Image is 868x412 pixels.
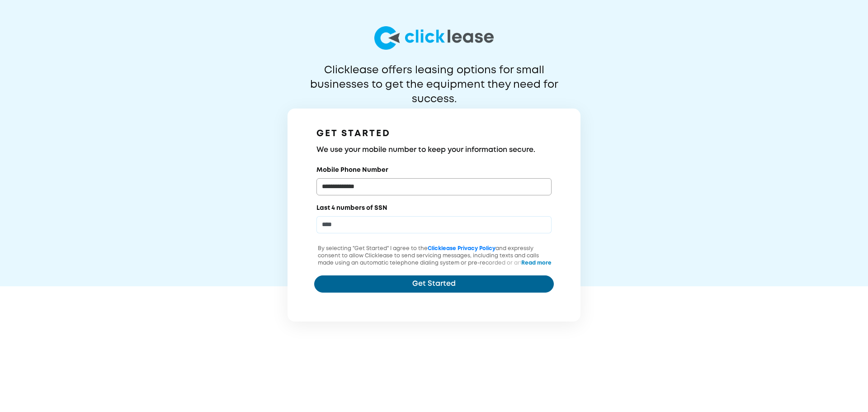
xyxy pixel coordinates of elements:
label: Last 4 numbers of SSN [316,204,387,213]
p: Clicklease offers leasing options for small businesses to get the equipment they need for success. [288,63,580,92]
img: logo-larg [374,26,494,50]
p: By selecting "Get Started" I agree to the and expressly consent to allow Clicklease to send servi... [314,245,554,289]
h3: We use your mobile number to keep your information secure. [316,145,552,156]
a: Clicklease Privacy Policy [428,246,495,251]
button: Get Started [314,275,554,293]
label: Mobile Phone Number [316,166,388,175]
h1: GET STARTED [316,127,552,141]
